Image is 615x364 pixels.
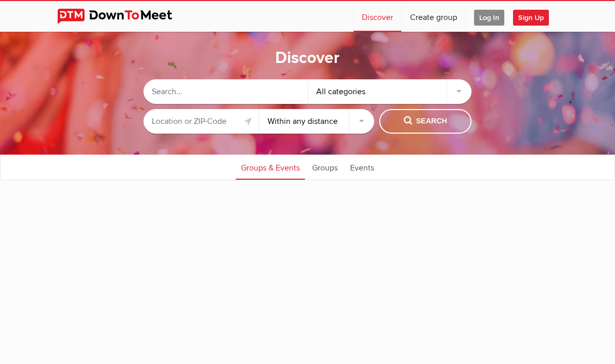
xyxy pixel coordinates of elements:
a: Log In [466,1,512,32]
input: Search... [143,79,307,104]
a: Create group [402,1,465,32]
img: DownToMeet [57,9,188,24]
span: Search [404,116,447,127]
a: Sign Up [513,1,557,32]
span: Log In [474,10,504,26]
button: Search [379,109,471,134]
span: Sign Up [513,10,549,26]
h1: Discover [275,48,340,69]
a: Groups [307,154,343,180]
div: All categories [308,79,472,104]
a: Events [345,154,379,180]
a: Groups & Events [236,154,305,180]
input: Location or ZIP-Code [143,109,259,134]
a: Discover [354,1,401,32]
